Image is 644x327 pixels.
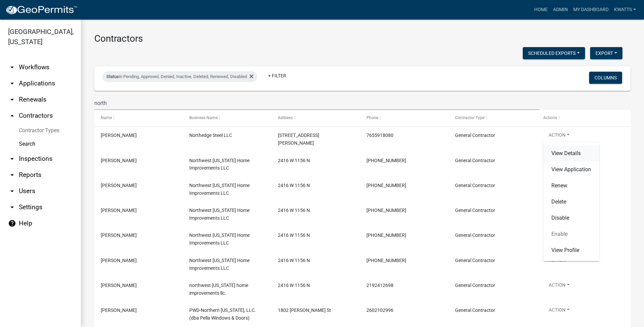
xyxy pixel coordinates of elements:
span: General Contractor [455,232,495,238]
a: Home [532,3,550,16]
span: 219-241-2698 [366,232,406,238]
span: 219-241-2698 [366,158,406,163]
span: Jose Chavez [101,133,137,138]
a: Delete [543,194,599,210]
i: help [8,219,16,227]
a: Admin [550,3,571,16]
a: View Details [543,145,599,161]
span: Wesley Rundle [101,232,137,238]
span: General Contractor [455,283,495,288]
span: PWD-Northern Indiana, LLC. (dba Pella Windows & Doors) [189,307,256,321]
span: General Contractor [455,133,495,138]
span: Northwest Indiana Home Improvements LLC [189,183,250,196]
a: My Dashboard [571,3,611,16]
datatable-header-cell: Address [271,110,360,126]
span: 219-241-2698 [366,258,406,263]
a: Kwatts [611,3,639,16]
datatable-header-cell: Business Name [183,110,271,126]
button: Export [590,47,622,59]
i: arrow_drop_down [8,203,16,211]
span: 219-241-2698 [366,208,406,213]
i: arrow_drop_down [8,96,16,104]
span: northwest indiana home improvements llc. [189,283,248,296]
div: Action [543,143,599,261]
a: Disable [543,210,599,226]
span: Name [101,115,112,120]
span: Status [106,74,119,79]
button: Action [543,257,575,266]
button: Action [543,132,575,141]
span: 2602102996 [366,307,393,313]
i: arrow_drop_down [8,187,16,195]
span: Patrick Schenck [101,307,137,313]
datatable-header-cell: Name [94,110,183,126]
span: General Contractor [455,258,495,263]
span: 2416 W 1156 N [278,183,310,188]
a: View Application [543,161,599,178]
span: Phone [366,115,378,120]
span: 13901 W Jackson St [278,133,319,146]
span: Wesley Rundle [101,208,137,213]
h3: Contractors [94,33,631,44]
span: General Contractor [455,183,495,188]
button: Action [543,282,575,291]
datatable-header-cell: Actions [537,110,625,126]
span: 2416 W 1156 N [278,283,310,288]
button: Action [543,306,575,316]
span: Wesley Rundle [101,258,137,263]
span: Address [278,115,293,120]
span: Northwest Indiana Home Improvements LLC [189,158,250,171]
a: View Profile [543,242,599,258]
span: 2416 W 1156 N [278,208,310,213]
a: + Filter [263,70,292,82]
i: arrow_drop_up [8,112,16,120]
span: Northwest Indiana Home Improvements LLC [189,208,250,221]
i: arrow_drop_down [8,79,16,87]
i: arrow_drop_down [8,63,16,71]
span: wes rundle [101,283,137,288]
datatable-header-cell: Phone [360,110,448,126]
datatable-header-cell: Contractor Type [448,110,537,126]
span: Northwest Indiana Home Improvements LLC [189,232,250,246]
a: Renew [543,178,599,194]
span: 2192412698 [366,283,393,288]
span: Northedge Steel LLC [189,133,232,138]
span: Wesley Rundle [101,183,137,188]
span: 219-241-2698 [366,183,406,188]
div: in Pending, Approved, Denied, Inactive, Deleted, Renewed, Disabled [102,71,257,82]
i: arrow_drop_down [8,171,16,179]
span: 2416 W 1156 N [278,158,310,163]
span: 1802 Conant St [278,307,331,313]
span: Contractor Type [455,115,484,120]
button: Scheduled Exports [523,47,585,59]
span: Business Name [189,115,218,120]
i: arrow_drop_down [8,155,16,163]
span: 7655918080 [366,133,393,138]
span: 2416 W 1156 N [278,232,310,238]
span: General Contractor [455,307,495,313]
span: 2416 W 1156 N [278,258,310,263]
span: Actions [543,115,557,120]
span: General Contractor [455,158,495,163]
span: Wesley Rundle [101,158,137,163]
button: Columns [589,72,622,84]
input: Search for contractors [94,96,540,110]
span: General Contractor [455,208,495,213]
span: Northwest Indiana Home Improvements LLC [189,258,250,271]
